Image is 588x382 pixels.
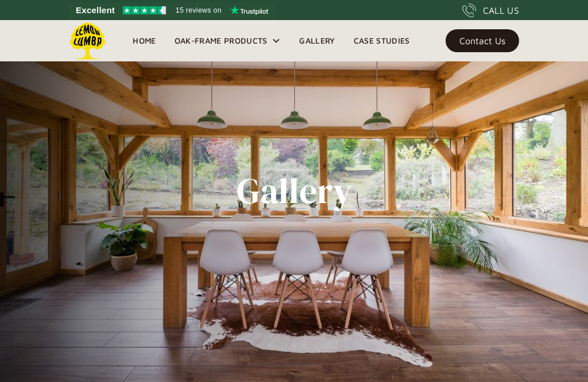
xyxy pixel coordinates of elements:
h1: Gallery [237,171,352,211]
span: 15 reviews on [176,3,222,17]
a: CALL US [462,3,519,17]
a: Contact Us [446,29,519,52]
a: Case Studies [345,32,419,49]
div: CALL US [483,3,519,17]
a: Gallery [290,32,344,49]
div: Oak-Frame Products [175,34,268,48]
img: Trustpilot logo [230,6,268,15]
a: Home [123,32,165,49]
a: See Lemon Lumba reviews on Trustpilot [69,2,276,18]
div: Contact Us [459,37,505,45]
span: Excellent [76,3,115,17]
img: Trustpilot 4.5 stars [123,6,166,14]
